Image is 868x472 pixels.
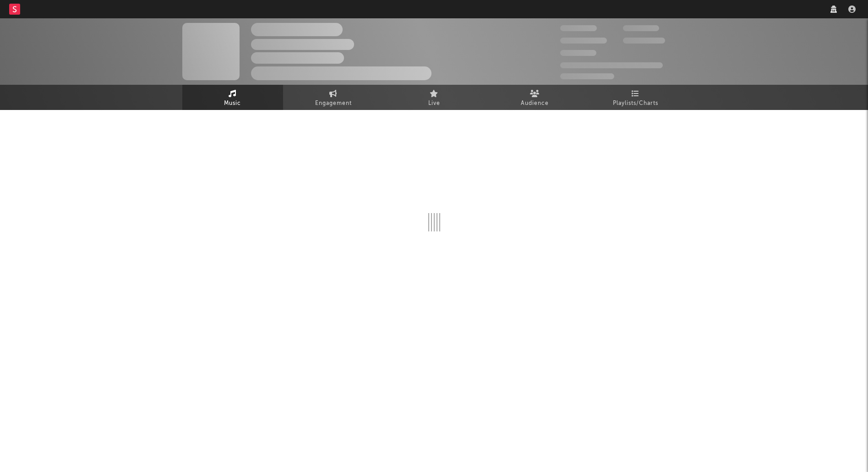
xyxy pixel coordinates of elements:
span: 50.000.000 Monthly Listeners [560,62,663,68]
a: Music [182,85,283,110]
span: Audience [521,98,549,109]
span: 50.000.000 [560,38,607,44]
span: 300.000 [560,25,597,31]
a: Playlists/Charts [585,85,686,110]
span: 1.000.000 [623,38,665,44]
span: Jump Score: 85.0 [560,73,614,79]
a: Engagement [283,85,384,110]
span: Engagement [315,98,352,109]
span: Playlists/Charts [613,98,658,109]
span: Live [428,98,440,109]
a: Audience [485,85,585,110]
span: 100.000 [623,25,659,31]
span: 100.000 [560,50,596,56]
a: Live [384,85,485,110]
span: Music [224,98,241,109]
